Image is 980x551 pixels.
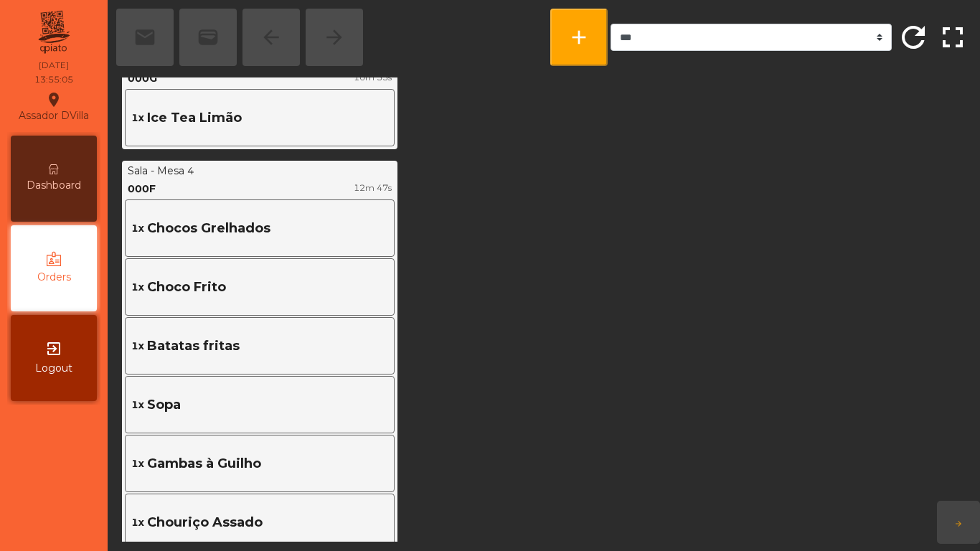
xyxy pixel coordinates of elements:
span: Dashboard [27,178,81,193]
span: Chocos Grelhados [147,219,270,238]
span: 1x [131,397,144,413]
span: Sopa [147,395,181,415]
span: Orders [37,270,71,285]
i: exit_to_app [45,340,62,357]
span: Gambas à Guilho [147,454,261,474]
span: fullscreen [936,20,970,55]
span: 10m 55s [354,72,392,83]
img: qpiato [36,7,71,57]
i: location_on [45,91,62,108]
div: [DATE] [39,59,69,72]
span: Chouriço Assado [147,513,263,532]
div: 000F [128,182,156,197]
div: 13:55:05 [34,73,73,86]
span: refresh [896,20,930,55]
div: Mesa 4 [157,164,194,179]
span: Logout [35,361,72,376]
span: 12m 47s [354,182,392,193]
span: Choco Frito [147,278,226,297]
span: Ice Tea Limão [147,108,242,128]
button: add [550,9,608,66]
button: refresh [895,9,931,66]
span: 1x [131,110,144,126]
div: 000G [128,71,157,86]
div: Sala - [128,164,154,179]
span: 1x [131,515,144,530]
span: 1x [131,339,144,354]
span: arrow_forward [954,519,963,528]
span: 1x [131,280,144,295]
button: arrow_forward [937,501,980,544]
button: fullscreen [935,9,971,66]
span: 1x [131,456,144,471]
span: add [567,26,590,49]
div: Assador DVilla [19,89,89,125]
span: 1x [131,221,144,236]
span: Batatas fritas [147,336,240,356]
